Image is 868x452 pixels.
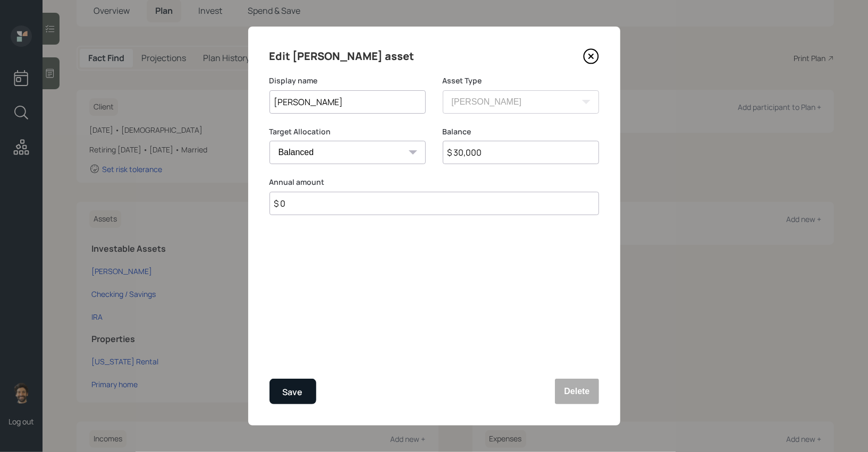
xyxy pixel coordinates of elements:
label: Display name [269,75,426,86]
label: Annual amount [269,177,599,187]
label: Target Allocation [269,126,426,137]
label: Asset Type [443,75,599,86]
button: Delete [555,379,599,404]
h4: Edit [PERSON_NAME] asset [269,48,415,65]
button: Save [269,379,316,404]
div: Save [283,385,303,399]
label: Balance [443,126,599,137]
